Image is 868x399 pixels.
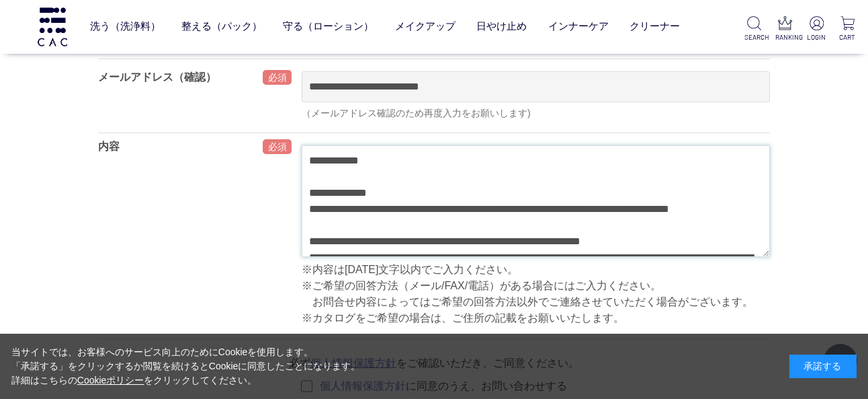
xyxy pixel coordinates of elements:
a: Cookieポリシー [77,375,144,386]
a: 整える（パック） [181,9,262,44]
a: メイクアップ [395,9,455,44]
p: LOGIN [806,32,826,42]
p: ※内容は[DATE]文字以内でご入力ください。 [302,262,770,278]
img: logo [36,7,69,46]
a: 日やけ止め [476,9,527,44]
div: 当サイトでは、お客様へのサービス向上のためにCookieを使用します。 「承諾する」をクリックするか閲覧を続けるとCookieに同意したことになります。 詳細はこちらの をクリックしてください。 [11,345,361,388]
a: アイ [331,50,349,61]
a: インナーケア [548,9,609,44]
a: RANKING [775,16,795,42]
div: 承諾する [789,355,857,378]
a: LOGIN [806,16,826,42]
p: ※ご希望の回答方法（メール/FAX/電話）がある場合にはご入力ください。 [302,278,770,294]
div: （メールアドレス確認のため再度入力をお願いします) [302,106,770,120]
a: 守る（ローション） [283,9,374,44]
p: お問合せ内容によってはご希望の回答方法以外でご連絡させていただく場合がございます。 [312,294,770,310]
a: 洗う（洗浄料） [90,9,161,44]
label: 内容 [98,141,120,152]
a: ベース [279,50,307,61]
p: SEARCH [744,32,765,42]
a: CART [837,16,857,42]
p: CART [837,32,857,42]
a: リップ [462,50,490,61]
p: ※カタログをご希望の場合は、ご住所の記載をお願いいたします。 [302,310,770,326]
label: メールアドレス（確認） [98,71,216,83]
a: SEARCH [744,16,765,42]
p: RANKING [775,32,795,42]
a: クリーナー [630,9,680,44]
a: フェイスカラー [373,50,439,61]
